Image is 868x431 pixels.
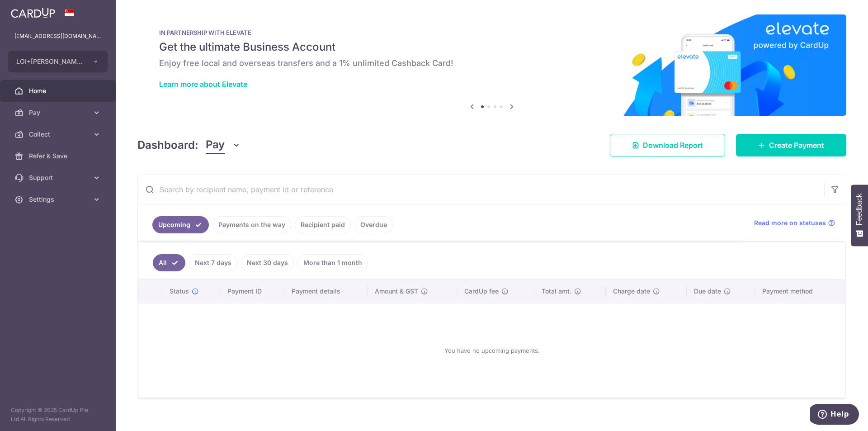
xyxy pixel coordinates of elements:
div: You have no upcoming payments. [149,311,835,390]
a: All [153,254,185,271]
span: Download Report [643,140,703,151]
button: LOI+[PERSON_NAME] CLINIC SURGERY [8,51,108,72]
span: Settings [29,195,89,204]
button: Pay [206,137,241,154]
a: Read more on statuses [754,218,835,227]
input: Search by recipient name, payment id or reference [138,175,824,204]
span: Read more on statuses [754,218,826,227]
th: Payment details [284,279,368,303]
span: Pay [29,108,89,117]
a: Download Report [610,134,725,156]
span: Amount & GST [375,287,418,296]
img: CardUp [11,7,55,18]
span: Support [29,173,89,182]
button: Feedback - Show survey [851,185,868,246]
span: Refer & Save [29,152,89,161]
th: Payment method [755,279,845,303]
span: Charge date [613,287,650,296]
span: Home [29,86,89,95]
h6: Enjoy free local and overseas transfers and a 1% unlimited Cashback Card! [159,58,825,69]
a: Next 7 days [189,254,237,271]
span: Status [170,287,189,296]
a: Payments on the way [212,216,291,233]
span: Feedback [855,194,863,225]
span: Due date [694,287,721,296]
a: More than 1 month [297,254,368,271]
span: Collect [29,130,89,139]
iframe: Opens a widget where you can find more information [810,404,859,426]
span: LOI+[PERSON_NAME] CLINIC SURGERY [16,57,83,66]
a: Upcoming [152,216,209,233]
a: Learn more about Elevate [159,80,247,89]
span: CardUp fee [464,287,499,296]
span: Create Payment [769,140,824,151]
a: Overdue [354,216,393,233]
h4: Dashboard: [137,137,198,153]
a: Next 30 days [241,254,294,271]
h5: Get the ultimate Business Account [159,40,825,54]
span: Total amt. [542,287,571,296]
a: Create Payment [736,134,846,156]
a: Recipient paid [295,216,351,233]
span: Pay [206,137,225,154]
p: IN PARTNERSHIP WITH ELEVATE [159,29,825,36]
th: Payment ID [220,279,284,303]
p: [EMAIL_ADDRESS][DOMAIN_NAME] [14,32,101,41]
img: Renovation banner [137,14,846,116]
